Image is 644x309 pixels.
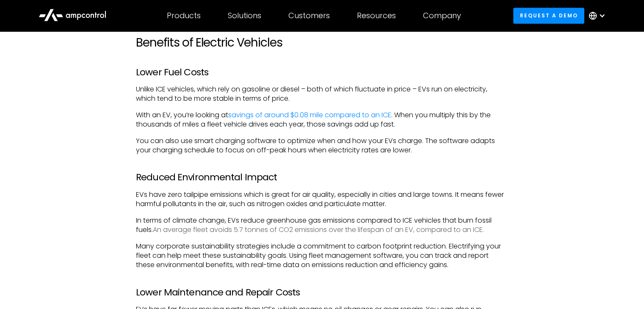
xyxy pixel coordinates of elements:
a: An average fleet avoids 5.7 tonnes of CO2 emissions over the lifespan of an EV, compared to an ICE. [153,225,484,235]
p: Many corporate sustainability strategies include a commitment to carbon footprint reduction. Elec... [136,242,508,270]
h2: Benefits of Electric Vehicles [136,36,508,50]
div: Customers [288,11,330,20]
a: Request a demo [513,8,584,23]
div: Company [423,11,461,20]
p: With an EV, you’re looking at . When you multiply this by the thousands of miles a fleet vehicle ... [136,110,508,130]
div: Resources [357,11,396,20]
div: Solutions [228,11,261,20]
p: In terms of climate change, EVs reduce greenhouse gas emissions compared to ICE vehicles that bur... [136,216,508,235]
div: Products [167,11,201,20]
p: You can also use smart charging software to optimize when and how your EVs charge. The software a... [136,136,508,155]
p: EVs have zero tailpipe emissions which is great for air quality, especially in cities and large t... [136,190,508,209]
a: savings of around $0.08 mile compared to an ICE [228,110,391,120]
h3: Lower Maintenance and Repair Costs [136,287,508,298]
h3: Lower Fuel Costs [136,67,508,78]
p: Unlike ICE vehicles, which rely on gasoline or diesel – both of which fluctuate in price – EVs ru... [136,85,508,104]
h3: Reduced Environmental Impact [136,172,508,183]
